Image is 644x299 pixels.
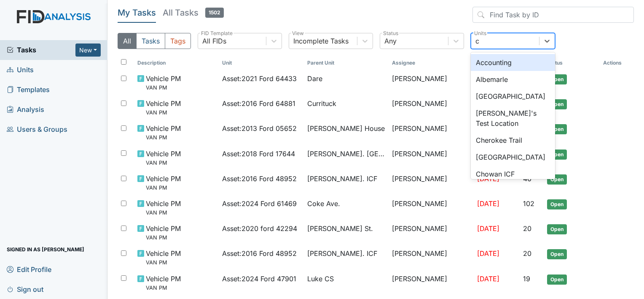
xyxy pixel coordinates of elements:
small: VAN PM [146,184,181,192]
span: [PERSON_NAME]. ICF [307,248,377,258]
div: [GEOGRAPHIC_DATA] [471,88,555,105]
span: Vehicle PM VAN PM [146,174,181,192]
div: Chowan ICF [471,166,555,182]
td: [PERSON_NAME] [389,245,474,270]
th: Actions [600,56,634,70]
div: [PERSON_NAME]'s Test Location [471,105,555,132]
small: VAN PM [146,209,181,217]
span: Open [547,249,567,259]
div: Cherokee Trail [471,132,555,149]
span: Vehicle PM VAN PM [146,274,181,292]
td: [PERSON_NAME] [389,170,474,195]
span: 19 [523,275,530,283]
span: Asset : 2013 Ford 05652 [222,123,297,133]
span: Sign out [7,283,43,296]
span: Coke Ave. [307,198,340,209]
span: Open [547,99,567,109]
td: [PERSON_NAME] [389,145,474,170]
span: Asset : 2021 Ford 64433 [222,73,297,84]
span: 102 [523,199,534,208]
span: Edit Profile [7,263,51,276]
span: [DATE] [477,224,499,233]
div: All FIDs [202,36,226,46]
small: VAN PM [146,133,181,141]
span: [PERSON_NAME]. ICF [307,174,377,184]
span: Asset : 2016 Ford 64881 [222,98,295,109]
span: Asset : 2018 Ford 17644 [222,149,295,159]
td: [PERSON_NAME] [389,70,474,95]
span: Vehicle PM VAN PM [146,248,181,266]
div: Accounting [471,54,555,71]
span: Vehicle PM VAN PM [146,123,181,141]
span: Users & Groups [7,123,67,136]
span: Currituck [307,98,336,109]
span: Asset : 2024 Ford 47901 [222,274,296,284]
span: Vehicle PM VAN PM [146,98,181,117]
div: Any [384,36,397,46]
div: Incomplete Tasks [293,36,349,46]
span: Asset : 2020 ford 42294 [222,223,297,234]
th: Assignee [389,56,474,70]
span: 1502 [205,8,224,18]
span: Open [547,74,567,84]
span: Open [547,124,567,134]
th: Toggle SortBy [304,56,389,70]
button: New [75,43,101,57]
th: Toggle SortBy [544,56,600,70]
td: [PERSON_NAME] [389,195,474,220]
button: Tags [165,33,191,49]
span: 20 [523,249,531,258]
span: Templates [7,83,50,96]
span: Vehicle PM VAN PM [146,223,181,242]
small: VAN PM [146,234,181,242]
div: [GEOGRAPHIC_DATA] [471,149,555,166]
small: VAN PM [146,284,181,292]
span: Vehicle PM VAN PM [146,149,181,167]
span: Analysis [7,103,44,116]
th: Toggle SortBy [219,56,304,70]
span: [DATE] [477,199,499,208]
span: Dare [307,73,322,84]
h5: My Tasks [118,7,156,19]
span: [DATE] [477,249,499,258]
td: [PERSON_NAME] [389,270,474,295]
button: Tasks [136,33,165,49]
small: VAN PM [146,258,181,266]
span: [DATE] [477,174,499,183]
span: Open [547,224,567,234]
span: 20 [523,224,531,233]
small: VAN PM [146,84,181,92]
td: [PERSON_NAME] [389,95,474,120]
span: [DATE] [477,275,499,283]
span: Open [547,275,567,285]
span: [PERSON_NAME] St. [307,223,373,234]
input: Toggle All Rows Selected [121,59,126,65]
a: Tasks [7,45,75,55]
span: Open [547,174,567,185]
div: Type filter [118,33,191,49]
div: Albemarle [471,71,555,88]
span: Asset : 2016 Ford 48952 [222,248,297,258]
span: Vehicle PM VAN PM [146,198,181,217]
span: Open [547,199,567,209]
span: Asset : 2024 Ford 61469 [222,198,297,209]
span: Asset : 2016 Ford 48952 [222,174,297,184]
span: Luke CS [307,274,334,284]
td: [PERSON_NAME] [389,220,474,245]
input: Find Task by ID [472,7,634,23]
button: All [118,33,137,49]
small: VAN PM [146,109,181,117]
td: [PERSON_NAME] [389,120,474,145]
th: Toggle SortBy [134,56,219,70]
span: [PERSON_NAME]. [GEOGRAPHIC_DATA] [307,149,386,159]
span: Open [547,149,567,160]
h5: All Tasks [163,7,224,19]
span: Units [7,63,34,76]
span: Vehicle PM VAN PM [146,73,181,92]
span: [PERSON_NAME] House [307,123,385,133]
span: 46 [523,174,531,183]
span: Signed in as [PERSON_NAME] [7,243,84,256]
small: VAN PM [146,159,181,167]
